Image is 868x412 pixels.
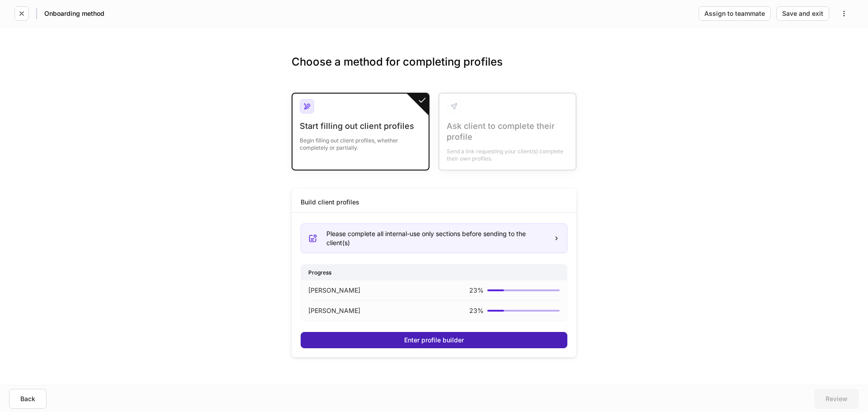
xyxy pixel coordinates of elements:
[292,55,576,84] h3: Choose a method for completing profiles
[301,332,567,348] button: Enter profile builder
[301,265,567,280] div: Progress
[404,337,464,343] div: Enter profile builder
[9,389,47,409] button: Back
[308,306,360,315] p: [PERSON_NAME]
[776,6,829,21] button: Save and exit
[301,198,359,207] div: Build client profiles
[326,229,546,247] div: Please complete all internal-use only sections before sending to the client(s)
[20,396,35,402] div: Back
[469,286,484,295] p: 23 %
[782,10,823,17] div: Save and exit
[704,10,765,17] div: Assign to teammate
[300,132,421,152] div: Begin filling out client profiles, whether completely or partially.
[44,9,104,18] h5: Onboarding method
[308,286,360,295] p: [PERSON_NAME]
[300,121,421,132] div: Start filling out client profiles
[698,6,771,21] button: Assign to teammate
[469,306,484,315] p: 23 %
